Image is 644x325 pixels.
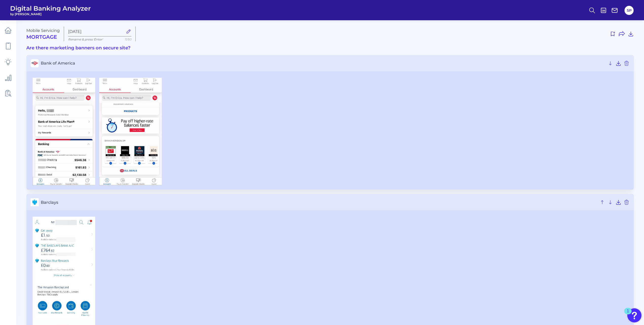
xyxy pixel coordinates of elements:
[68,37,131,41] p: Rename & press 'Enter'
[99,78,162,186] img: Bank of America
[41,61,605,66] span: Bank of America
[26,45,634,51] h3: Are there marketing banners on secure site?
[26,34,60,40] h2: Mortgage
[125,37,131,41] span: 11/50
[10,12,91,16] span: by [PERSON_NAME]
[627,308,641,322] button: Open Resource Center, 1 new notification
[26,28,60,40] div: Mobile Servicing
[33,78,95,186] img: Bank of America
[627,311,629,318] div: 1
[10,5,91,12] span: Digital Banking Analyzer
[41,200,597,205] span: Barclays
[625,6,634,15] button: SP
